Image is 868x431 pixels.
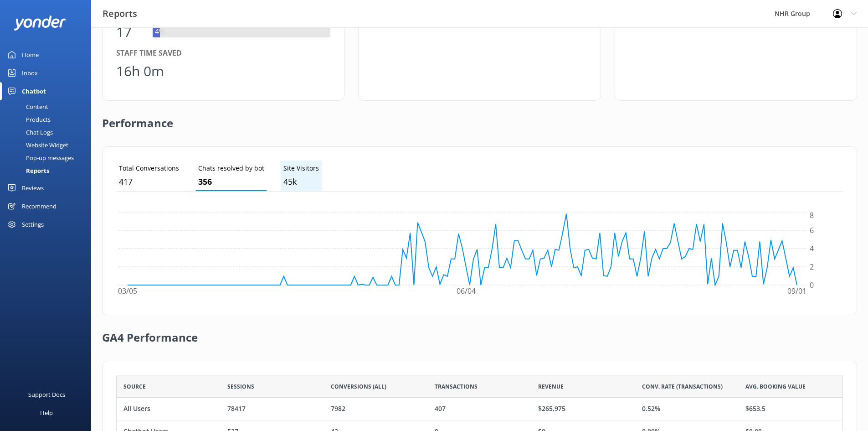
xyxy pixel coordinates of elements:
div: Chat Logs [5,126,53,139]
div: Reports [5,164,49,177]
tspan: 06/04 [457,286,476,296]
span: Avg. Booking Value [745,382,806,391]
span: Conversions (All) [331,382,386,391]
span: Revenue [538,382,564,391]
div: Website Widget [5,139,68,151]
a: Website Widget [5,139,91,151]
div: Staff time saved [116,47,330,59]
div: 78417 [227,404,246,414]
div: 7982 [331,404,345,414]
div: 16h 0m [116,60,164,82]
div: $653.5 [745,404,765,414]
div: Recommend [22,197,56,215]
tspan: 09/01 [787,286,806,296]
h2: GA4 Performance [102,315,198,352]
div: 17 [116,21,144,43]
a: Chat Logs [5,126,91,139]
tspan: 2 [810,262,814,272]
span: Transactions [435,382,478,391]
p: Site Visitors [283,163,319,173]
img: yonder-white-logo.png [14,16,66,31]
p: Total Conversations [119,163,179,173]
h2: Performance [102,101,173,137]
div: 4% [153,26,167,38]
div: Inbox [22,64,38,82]
div: Help [40,404,53,422]
tspan: 0 [810,280,814,290]
h3: Reports [103,6,137,21]
div: Support Docs [28,385,65,404]
tspan: 8 [810,211,814,221]
p: 356 [198,175,264,188]
p: Chats resolved by bot [198,163,264,173]
div: Pop-up messages [5,151,74,164]
p: 417 [119,175,179,188]
span: Sessions [227,382,254,391]
div: Chatbot [22,82,46,100]
p: 44,927 [283,175,319,188]
a: Reports [5,164,91,177]
div: Products [5,113,51,126]
a: Content [5,100,91,113]
div: $265,975 [538,404,565,414]
div: 0.52% [642,404,660,414]
tspan: 6 [810,225,814,235]
div: row [116,398,843,421]
tspan: 4 [810,244,814,254]
span: Source [123,382,146,391]
div: 407 [435,404,446,414]
div: All Users [123,404,150,414]
span: Conv. Rate (Transactions) [642,382,723,391]
div: Content [5,100,48,113]
a: Pop-up messages [5,151,91,164]
div: Settings [22,215,44,234]
div: Reviews [22,179,44,197]
a: Products [5,113,91,126]
tspan: 03/05 [118,286,137,296]
div: Home [22,46,39,64]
